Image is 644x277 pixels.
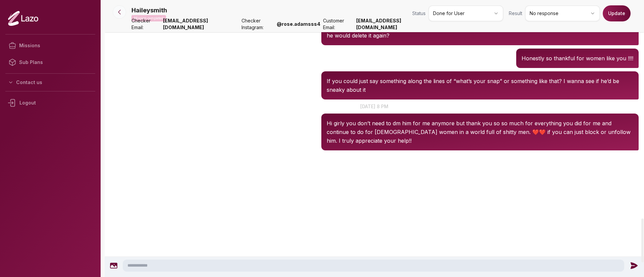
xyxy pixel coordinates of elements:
strong: [EMAIL_ADDRESS][DOMAIN_NAME] [356,17,432,31]
span: Checker Email: [131,17,160,31]
p: Honestly so thankful for women like you !!!! [522,54,633,63]
span: Result [509,10,522,17]
p: [DATE] 8 pm [105,103,644,110]
span: Customer Email: [323,17,354,31]
button: Contact us [5,76,95,88]
p: Hi girly you don’t need to dm him for me anymore but thank you so so much for everything you did ... [327,119,633,145]
p: If you could just say something along the lines of “what’s your snap” or something like that? I w... [327,77,633,94]
button: Update [603,5,631,21]
a: Missions [5,37,95,54]
strong: @ rose.adamsss4 [277,21,320,27]
p: Mission completed [131,15,166,21]
span: Checker Instagram: [241,17,274,31]
div: Logout [5,94,95,112]
a: Sub Plans [5,54,95,71]
p: Haileysmith [131,6,167,15]
strong: [EMAIL_ADDRESS][DOMAIN_NAME] [163,17,239,31]
span: Status [412,10,426,17]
